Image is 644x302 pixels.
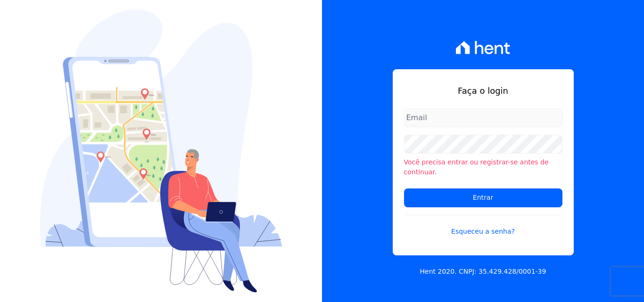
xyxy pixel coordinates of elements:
li: Você precisa entrar ou registrar-se antes de continuar. [404,157,562,177]
h1: Faça o login [404,84,562,97]
img: Login [40,9,282,293]
p: Hent 2020. CNPJ: 35.429.428/0001-39 [420,267,546,277]
input: Email [404,108,562,127]
a: Esqueceu a senha? [404,215,562,237]
input: Entrar [404,188,562,207]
